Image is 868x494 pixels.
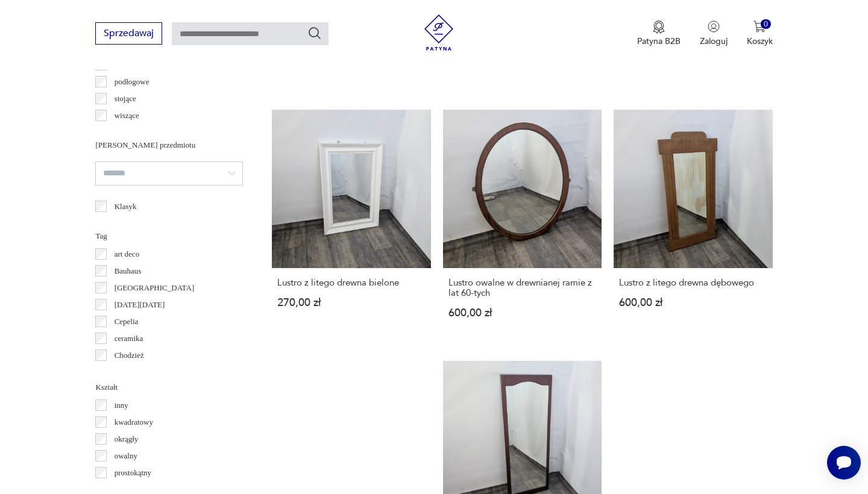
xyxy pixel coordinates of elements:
p: Patyna B2B [637,36,681,47]
img: Ikona medalu [653,20,665,34]
button: Patyna B2B [637,20,681,47]
a: Lustro owalne w drewnianej ramie z lat 60-tychLustro owalne w drewnianej ramie z lat 60-tych600,0... [443,110,602,342]
button: Sprzedawaj [95,22,162,45]
h3: Lustro owalne w drewnianej ramie z lat 60-tych [448,278,596,298]
p: Koszyk [747,36,773,47]
p: okrągły [115,433,139,446]
img: Ikonka użytkownika [708,20,720,33]
div: 0 [761,19,771,30]
h3: Lustro z litego drewna bielone [277,278,425,288]
a: Ikona medaluPatyna B2B [637,20,681,47]
p: Cepelia [115,315,139,328]
button: Szukaj [307,26,322,40]
p: Chodzież [115,349,144,362]
p: prostokątny [115,466,151,480]
p: podłogowe [115,75,149,89]
h3: Lustro z litego drewna dębowego [619,278,767,288]
p: [GEOGRAPHIC_DATA] [115,281,195,295]
p: wiszące [115,109,139,122]
p: ceramika [115,332,143,345]
button: Zaloguj [700,20,728,47]
p: Kształt [95,381,243,394]
iframe: Smartsupp widget button [827,446,861,480]
p: 270,00 zł [277,298,425,308]
p: 600,00 zł [619,298,767,308]
p: inny [115,399,128,412]
p: kwadratowy [115,416,153,429]
p: Bauhaus [115,264,142,278]
p: owalny [115,449,137,463]
p: [DATE][DATE] [115,298,165,311]
p: Zaloguj [700,36,728,47]
p: Ćmielów [115,366,143,379]
a: Sprzedawaj [95,30,162,39]
a: Lustro z litego drewna bieloneLustro z litego drewna bielone270,00 zł [272,110,430,342]
img: Patyna - sklep z meblami i dekoracjami vintage [421,14,457,51]
a: Lustro z litego drewna dębowegoLustro z litego drewna dębowego600,00 zł [614,110,772,342]
p: [PERSON_NAME] przedmiotu [95,139,243,152]
button: 0Koszyk [747,20,773,47]
p: 600,00 zł [448,308,596,318]
p: Klasyk [115,200,137,213]
p: stojące [115,92,136,105]
p: Tag [95,230,243,243]
img: Ikona koszyka [753,20,766,33]
p: art deco [115,248,140,261]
